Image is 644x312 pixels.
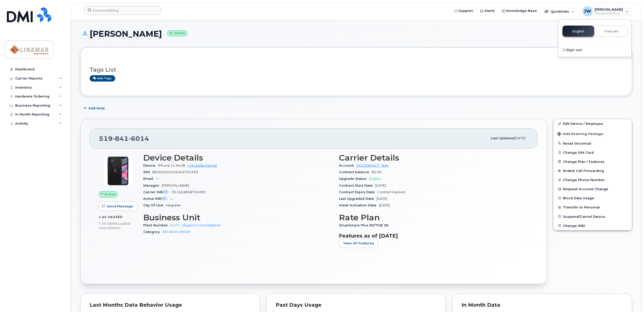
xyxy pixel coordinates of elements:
[563,169,604,173] span: Enable Call Forwarding
[99,222,112,225] span: 7.00 GB
[491,136,514,140] span: Last updated
[553,119,632,128] a: Edit Device / Employee
[143,164,158,167] span: Device
[276,303,437,308] div: Past Days Usage
[377,190,405,194] span: Contract Expired
[143,213,333,222] h3: Business Unit
[158,164,185,167] span: iPhone 11 64GB
[143,153,333,162] h3: Device Details
[99,222,131,230] span: included this month
[553,128,632,139] button: Add Roaming Package
[605,29,618,33] span: Français
[343,241,374,246] span: View All Features
[143,184,162,187] span: Manager
[339,203,379,207] span: Initial Activation Date
[553,148,632,157] button: Change SIM Card
[339,184,375,187] span: Contract Start Date
[339,239,378,248] button: View All Features
[553,212,632,221] button: Suspend/Cancel Device
[129,135,149,142] span: 6014
[143,177,156,181] span: Email
[113,215,123,219] span: used
[376,197,387,201] span: [DATE]
[339,233,529,239] h3: Features as of [DATE]
[379,203,390,207] span: [DATE]
[99,215,113,219] span: 2.89 GB
[88,106,105,111] span: Add Note
[99,135,149,142] span: 519
[372,170,381,174] span: $0.00
[187,164,217,167] a: + Upgrade Device
[553,193,632,203] button: Block Data Usage
[143,170,152,174] span: SIM
[90,303,251,308] div: Last Months Data Behavior Usage
[166,203,181,207] span: Hespeler
[103,156,133,186] img: iPhone_11.jpg
[143,203,166,207] span: City Of Use
[99,202,137,211] button: Send Message
[162,230,190,234] a: SKYJACK GROUP
[143,223,170,227] span: Plant Number
[152,170,198,174] span: 89302610102043703339
[143,197,170,201] span: Active IMEI
[356,164,388,167] a: 0523284427 - Bell
[143,230,162,234] span: Category
[339,177,369,181] span: Upgrade Status
[557,132,603,137] span: Add Roaming Package
[339,223,391,227] span: Smartshare Plus 80/7GB 36
[170,197,173,201] span: —
[553,203,632,212] button: Transfer to Personal
[156,177,159,181] span: —
[375,184,386,187] span: [DATE]
[339,164,356,167] span: Account
[514,136,525,140] span: [DATE]
[172,190,206,194] span: 351563858724992
[339,153,529,162] h3: Carrier Details
[90,75,115,82] a: Add tags
[170,223,220,227] a: E117 - Skyjack (Consolidated)
[553,166,632,175] button: Enable Call Forwarding
[461,303,623,308] div: In Month Data
[167,30,188,36] small: Active
[339,170,372,174] span: Contract balance
[563,160,605,163] span: Change Plan / Features
[369,177,381,181] span: Eligible
[143,190,172,194] span: Carrier IMEI
[113,135,129,142] span: 841
[80,29,632,38] h1: [PERSON_NAME]
[90,67,623,73] h3: Tags List
[558,45,631,55] div: Sign out
[553,221,632,230] button: Change IMEI
[339,190,377,194] span: Contract Expiry Date
[553,184,632,193] button: Request Account Change
[162,184,189,187] span: [PERSON_NAME]
[563,214,605,218] span: Suspend/Cancel Device
[80,104,109,113] button: Add Note
[553,157,632,166] button: Change Plan / Features
[553,175,632,184] button: Change Phone Number
[339,197,376,201] span: Last Upgraded Date
[553,139,632,148] button: Reset Voicemail
[105,192,115,197] span: Active
[339,213,529,222] h3: Rate Plan
[107,204,133,209] span: Send Message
